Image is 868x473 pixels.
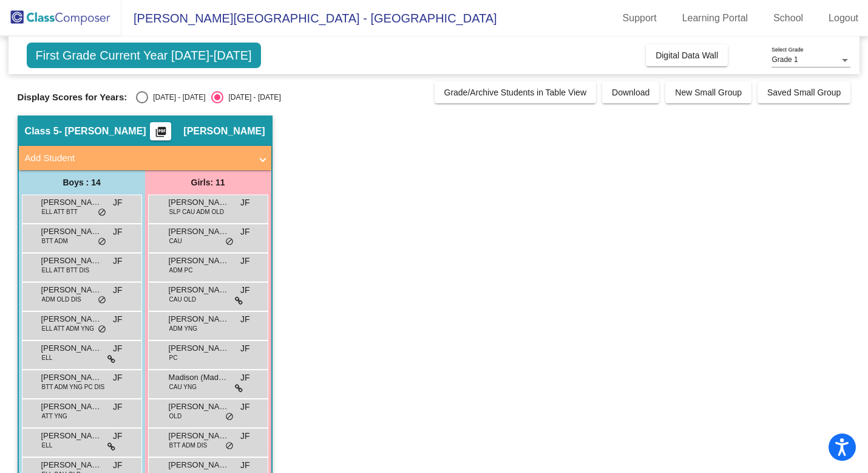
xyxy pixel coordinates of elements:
div: [DATE] - [DATE] [223,92,280,103]
span: [PERSON_NAME] [41,430,102,442]
span: CAU OLD [169,295,196,304]
span: PC [169,353,178,362]
span: Digital Data Wall [656,50,718,60]
span: CAU YNG [169,382,197,392]
span: JF [113,430,123,443]
span: JF [240,342,250,355]
button: Saved Small Group [758,81,850,103]
span: [PERSON_NAME] [169,196,229,209]
span: JF [113,401,123,413]
span: [PERSON_NAME] [169,401,229,413]
span: JF [240,284,250,297]
mat-expansion-panel-header: Add Student [19,146,271,170]
span: do_not_disturb_alt [98,295,106,305]
span: [PERSON_NAME] ([PERSON_NAME] [169,430,229,442]
span: ELL ATT BTT [42,207,78,216]
span: [PERSON_NAME] [41,401,102,413]
span: Madison (Maddie) [PERSON_NAME] [169,371,229,384]
span: JF [113,342,123,355]
span: Download [612,88,649,97]
span: JF [240,430,250,443]
a: Logout [819,9,868,28]
span: ELL ATT BTT DIS [42,266,90,275]
span: [PERSON_NAME][GEOGRAPHIC_DATA] - [GEOGRAPHIC_DATA] [121,9,497,28]
span: JF [240,226,250,238]
a: Learning Portal [673,9,758,28]
span: ADM OLD DIS [42,295,81,304]
span: BTT ADM [42,236,68,246]
span: [PERSON_NAME] [41,313,102,325]
span: do_not_disturb_alt [225,412,234,422]
a: School [764,9,813,28]
span: Class 5 [25,125,59,137]
span: JF [240,313,250,326]
span: JF [113,196,123,209]
span: SLP CAU ADM OLD [169,207,224,216]
span: [PERSON_NAME] [41,284,102,296]
div: [DATE] - [DATE] [148,92,205,103]
a: Support [613,9,666,28]
span: ELL [42,353,53,362]
span: CAU [169,236,182,246]
span: JF [240,459,250,472]
span: JF [240,255,250,268]
div: Girls: 11 [145,170,271,195]
span: [PERSON_NAME] [183,125,265,137]
span: [PERSON_NAME] [41,342,102,354]
button: Grade/Archive Students in Table View [435,81,597,103]
span: [PERSON_NAME] [41,255,102,267]
span: First Grade Current Year [DATE]-[DATE] [27,43,261,68]
span: ADM PC [169,266,193,275]
span: do_not_disturb_alt [98,208,106,218]
span: BTT ADM DIS [169,441,208,450]
span: ELL [42,441,53,450]
span: JF [113,459,123,472]
span: - [PERSON_NAME] [59,125,146,137]
span: [PERSON_NAME] [41,196,102,209]
span: do_not_disturb_alt [225,441,234,451]
span: do_not_disturb_alt [225,237,234,247]
span: BTT ADM YNG PC DIS [42,382,105,392]
span: ATT YNG [42,412,67,421]
span: [PERSON_NAME] [41,371,102,384]
span: JF [240,371,250,384]
span: New Small Group [675,88,742,97]
button: Download [602,81,659,103]
mat-icon: picture_as_pdf [154,126,168,143]
span: [PERSON_NAME] Heard [169,284,229,296]
span: Grade 1 [771,55,798,64]
span: [PERSON_NAME] [169,255,229,267]
span: Grade/Archive Students in Table View [444,88,587,97]
span: [PERSON_NAME] [169,342,229,354]
span: Saved Small Group [767,88,841,97]
span: JF [240,401,250,413]
span: [PERSON_NAME] [41,459,102,471]
mat-radio-group: Select an option [136,91,280,103]
span: ADM YNG [169,324,198,333]
mat-panel-title: Add Student [25,151,251,165]
span: JF [113,313,123,326]
span: Display Scores for Years: [18,92,127,103]
span: [PERSON_NAME] [169,313,229,325]
span: JF [113,255,123,268]
span: OLD [169,412,182,421]
span: JF [240,196,250,209]
button: New Small Group [665,81,751,103]
span: [PERSON_NAME] [41,226,102,238]
div: Boys : 14 [19,170,145,195]
span: do_not_disturb_alt [98,325,106,334]
span: JF [113,371,123,384]
button: Digital Data Wall [646,44,728,66]
span: [PERSON_NAME] O'Dell [169,459,229,471]
button: Print Students Details [150,122,171,140]
span: do_not_disturb_alt [98,237,106,247]
span: JF [113,284,123,297]
span: [PERSON_NAME] ([PERSON_NAME]) [PERSON_NAME] [169,226,229,238]
span: ELL ATT ADM YNG [42,324,94,333]
span: JF [113,226,123,238]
